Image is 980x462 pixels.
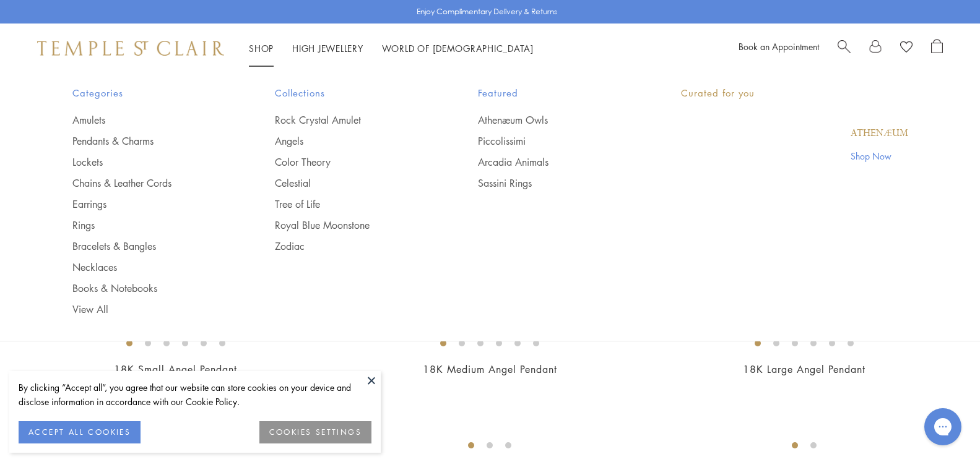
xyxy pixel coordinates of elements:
[851,149,908,163] a: Shop Now
[739,40,819,53] a: Book an Appointment
[478,134,631,148] a: Piccolissimi
[681,85,908,101] p: Curated for you
[249,41,534,56] nav: Main navigation
[275,239,428,253] a: Zodiac
[72,85,226,101] span: Categories
[275,218,428,232] a: Royal Blue Moonstone
[417,6,557,18] p: Enjoy Complimentary Delivery & Returns
[275,197,428,211] a: Tree of Life
[918,404,968,450] iframe: Gorgias live chat messenger
[743,362,865,376] a: 18K Large Angel Pendant
[19,421,141,443] button: ACCEPT ALL COOKIES
[72,239,226,253] a: Bracelets & Bangles
[478,155,631,169] a: Arcadia Animals
[275,113,428,127] a: Rock Crystal Amulet
[851,127,908,140] a: Athenæum
[275,176,428,190] a: Celestial
[72,176,226,190] a: Chains & Leather Cords
[72,155,226,169] a: Lockets
[838,39,851,58] a: Search
[382,42,534,54] a: World of [DEMOGRAPHIC_DATA]World of [DEMOGRAPHIC_DATA]
[72,302,226,316] a: View All
[275,155,428,169] a: Color Theory
[275,134,428,148] a: Angels
[478,113,631,127] a: Athenæum Owls
[292,42,363,54] a: High JewelleryHigh Jewellery
[275,85,428,101] span: Collections
[72,113,226,127] a: Amulets
[72,218,226,232] a: Rings
[259,421,371,443] button: COOKIES SETTINGS
[72,281,226,295] a: Books & Notebooks
[478,176,631,190] a: Sassini Rings
[900,39,913,58] a: View Wishlist
[478,85,631,101] span: Featured
[72,260,226,274] a: Necklaces
[114,362,237,376] a: 18K Small Angel Pendant
[37,41,224,56] img: Temple St. Clair
[19,380,371,409] div: By clicking “Accept all”, you agree that our website can store cookies on your device and disclos...
[249,42,274,54] a: ShopShop
[72,197,226,211] a: Earrings
[72,134,226,148] a: Pendants & Charms
[423,362,557,376] a: 18K Medium Angel Pendant
[931,39,943,58] a: Open Shopping Bag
